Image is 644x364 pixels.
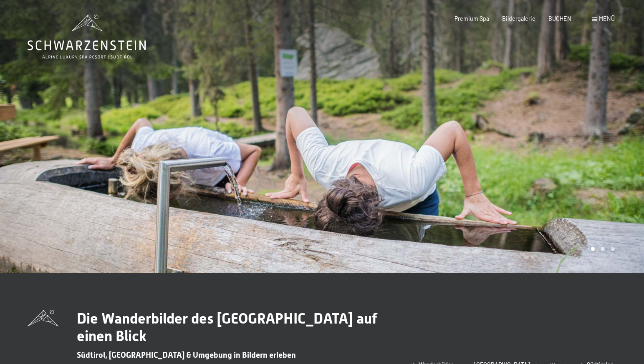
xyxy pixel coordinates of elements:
div: Carousel Page 1 (Current Slide) [591,247,595,251]
span: Menü [599,15,615,22]
span: Die Wanderbilder des [GEOGRAPHIC_DATA] auf einen Blick [77,310,377,344]
a: Premium Spa [455,15,489,22]
div: Carousel Page 3 [611,247,615,251]
a: Bildergalerie [502,15,535,22]
div: Carousel Page 2 [601,247,605,251]
span: Südtirol, [GEOGRAPHIC_DATA] & Umgebung in Bildern erleben [77,350,296,360]
div: Carousel Pagination [588,247,615,251]
a: BUCHEN [548,15,571,22]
